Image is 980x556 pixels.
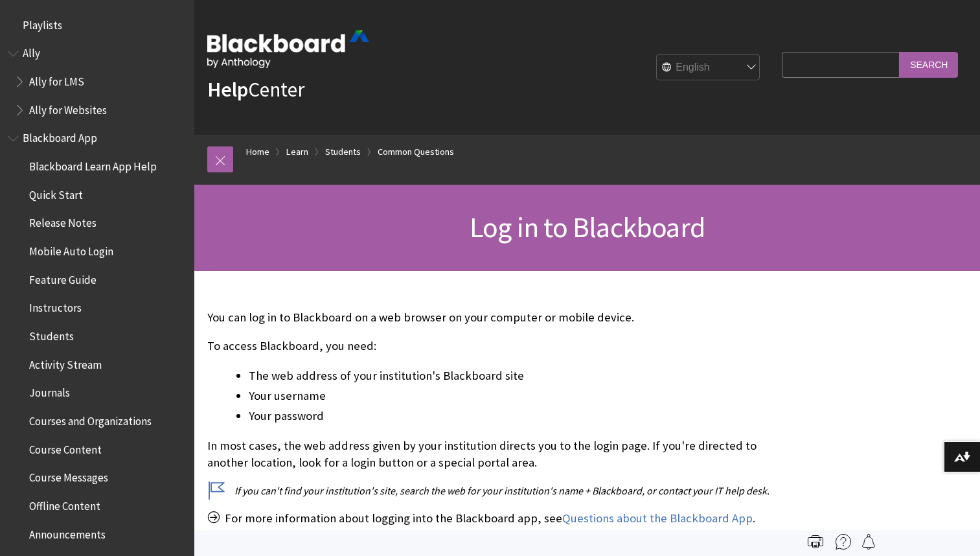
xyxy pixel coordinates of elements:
[29,524,106,541] span: Announcements
[29,495,100,513] span: Offline Content
[29,297,82,315] span: Instructors
[657,55,760,81] select: Site Language Selector
[207,76,304,102] a: HelpCenter
[23,128,97,145] span: Blackboard App
[325,144,361,160] a: Students
[246,144,269,160] a: Home
[29,71,84,88] span: Ally for LMS
[29,99,107,117] span: Ally for Websites
[808,534,823,550] img: Print
[470,209,705,245] span: Log in to Blackboard
[29,439,102,456] span: Course Content
[249,367,775,385] li: The web address of your institution's Blackboard site
[249,407,775,425] li: Your password
[207,437,775,471] p: In most cases, the web address given by your institution directs you to the login page. If you're...
[207,30,369,68] img: Blackboard by Anthology
[207,309,775,326] p: You can log in to Blackboard on a web browser on your computer or mobile device.
[207,76,248,102] strong: Help
[29,240,113,258] span: Mobile Auto Login
[207,510,775,527] p: For more information about logging into the Blackboard app, see .
[836,534,851,550] img: More help
[900,52,958,77] input: Search
[29,184,83,202] span: Quick Start
[29,213,97,230] span: Release Notes
[207,483,775,498] p: If you can't find your institution's site, search the web for your institution's name + Blackboar...
[29,325,74,343] span: Students
[562,511,753,526] a: Questions about the Blackboard App
[8,14,187,36] nav: Book outline for Playlists
[29,382,70,400] span: Journals
[8,43,187,121] nav: Book outline for Anthology Ally Help
[23,14,62,32] span: Playlists
[29,269,97,286] span: Feature Guide
[23,43,40,60] span: Ally
[286,144,308,160] a: Learn
[861,534,876,550] img: Follow this page
[249,387,775,405] li: Your username
[207,338,775,354] p: To access Blackboard, you need:
[29,354,102,371] span: Activity Stream
[29,410,152,428] span: Courses and Organizations
[29,156,157,173] span: Blackboard Learn App Help
[378,144,454,160] a: Common Questions
[29,467,108,485] span: Course Messages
